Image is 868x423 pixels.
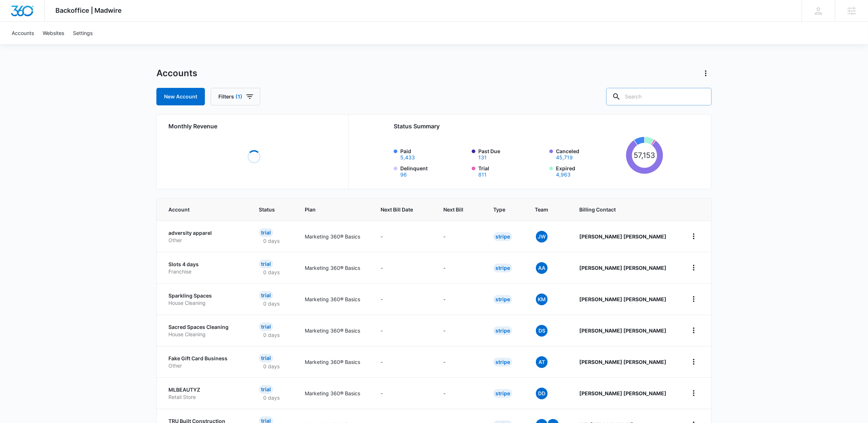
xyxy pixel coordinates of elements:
a: Websites [38,22,69,44]
button: Paid [400,155,415,160]
button: home [688,325,700,336]
span: Next Bill Date [381,206,415,213]
p: House Cleaning [168,331,241,338]
p: Franchise [168,268,241,275]
div: Trial [259,260,273,268]
div: Stripe [493,358,512,366]
span: DS [536,325,548,337]
button: home [688,387,700,399]
span: JW [536,231,548,242]
h2: Status Summary [394,122,663,131]
a: New Account [156,88,205,105]
span: Account [168,206,231,213]
button: Canceled [556,155,573,160]
button: Past Due [478,155,487,160]
span: AA [536,262,548,274]
span: KM [536,294,548,305]
strong: [PERSON_NAME] [PERSON_NAME] [579,327,666,334]
p: MLBEAUTYZ [168,386,241,393]
td: - [372,377,435,409]
button: Expired [556,172,571,177]
div: Stripe [493,326,512,335]
td: - [435,377,484,409]
button: Trial [478,172,487,177]
button: home [688,230,700,242]
div: Stripe [493,295,512,304]
a: Settings [69,22,97,44]
a: Fake Gift Card BusinessOther [168,355,241,369]
p: Other [168,237,241,244]
span: Team [535,206,551,213]
p: Marketing 360® Basics [305,264,363,272]
span: Type [493,206,507,213]
p: 0 days [259,331,284,339]
p: 0 days [259,268,284,276]
td: - [372,315,435,346]
td: - [372,252,435,283]
p: Fake Gift Card Business [168,355,241,362]
p: 0 days [259,300,284,307]
span: (1) [236,94,242,99]
p: Slots 4 days [168,261,241,268]
td: - [435,315,484,346]
td: - [372,221,435,252]
span: Billing Contact [579,206,670,213]
p: Other [168,362,241,369]
button: home [688,356,700,368]
tspan: 57,153 [634,151,655,160]
button: Actions [700,67,712,79]
td: - [435,283,484,315]
span: Plan [305,206,363,213]
p: Sacred Spaces Cleaning [168,323,241,331]
a: adversity apparelOther [168,229,241,244]
div: Trial [259,385,273,394]
div: Stripe [493,232,512,241]
p: Marketing 360® Basics [305,295,363,303]
span: Status [259,206,277,213]
p: Marketing 360® Basics [305,358,363,366]
span: DD [536,388,548,399]
div: Stripe [493,264,512,272]
div: Trial [259,354,273,362]
strong: [PERSON_NAME] [PERSON_NAME] [579,296,666,302]
td: - [435,221,484,252]
label: Expired [556,164,623,177]
div: Stripe [493,389,512,398]
button: Filters(1) [211,88,260,105]
span: Next Bill [443,206,465,213]
p: 0 days [259,237,284,245]
p: Sparkling Spaces [168,292,241,299]
p: House Cleaning [168,299,241,307]
a: Sacred Spaces CleaningHouse Cleaning [168,323,241,338]
span: At [536,356,548,368]
div: Trial [259,291,273,300]
a: Accounts [7,22,38,44]
label: Past Due [478,147,545,160]
p: Marketing 360® Basics [305,327,363,334]
h2: Monthly Revenue [168,122,339,131]
td: - [435,346,484,377]
button: home [688,262,700,273]
span: Backoffice | Madwire [56,7,122,14]
strong: [PERSON_NAME] [PERSON_NAME] [579,390,666,396]
a: Sparkling SpacesHouse Cleaning [168,292,241,306]
a: Slots 4 daysFranchise [168,261,241,275]
a: MLBEAUTYZRetail Store [168,386,241,400]
button: Delinquent [400,172,407,177]
td: - [372,283,435,315]
td: - [372,346,435,377]
label: Delinquent [400,164,467,177]
label: Canceled [556,147,623,160]
p: Marketing 360® Basics [305,389,363,397]
label: Trial [478,164,545,177]
strong: [PERSON_NAME] [PERSON_NAME] [579,265,666,271]
p: Retail Store [168,393,241,401]
p: Marketing 360® Basics [305,233,363,240]
p: 0 days [259,362,284,370]
td: - [435,252,484,283]
div: Trial [259,322,273,331]
p: 0 days [259,394,284,401]
strong: [PERSON_NAME] [PERSON_NAME] [579,359,666,365]
p: adversity apparel [168,229,241,237]
div: Trial [259,228,273,237]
